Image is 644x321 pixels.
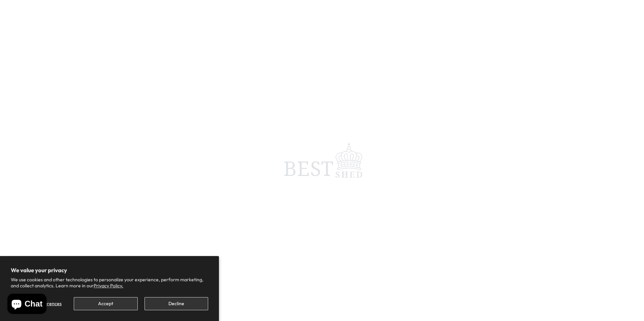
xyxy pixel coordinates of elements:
[94,283,123,289] a: Privacy Policy.
[11,277,208,289] p: We use cookies and other technologies to personalize your experience, perform marketing, and coll...
[144,297,208,310] button: Decline
[5,294,49,316] inbox-online-store-chat: Shopify online store chat
[74,297,137,310] button: Accept
[11,267,208,274] h2: We value your privacy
